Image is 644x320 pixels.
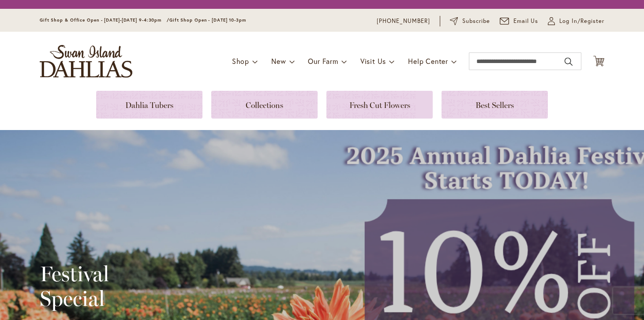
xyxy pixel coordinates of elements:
h2: Festival Special [40,261,269,311]
span: Help Center [408,56,448,66]
a: store logo [40,45,132,78]
span: Gift Shop & Office Open - [DATE]-[DATE] 9-4:30pm / [40,17,169,23]
span: New [271,56,286,66]
a: [PHONE_NUMBER] [377,17,430,26]
span: Email Us [513,17,539,26]
a: Subscribe [450,17,490,26]
span: Log In/Register [559,17,604,26]
span: Gift Shop Open - [DATE] 10-3pm [169,17,246,23]
a: Log In/Register [548,17,604,26]
span: Subscribe [462,17,490,26]
span: Our Farm [308,56,338,66]
button: Search [565,55,573,69]
span: Visit Us [360,56,386,66]
span: Shop [232,56,249,66]
a: Email Us [500,17,539,26]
